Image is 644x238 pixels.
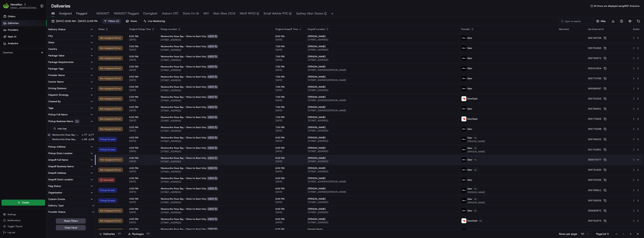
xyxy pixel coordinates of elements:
button: +1 [473,209,477,213]
span: [PERSON_NAME] [308,136,326,139]
span: Uber [467,37,472,40]
span: 265682872 [588,209,601,212]
span: DoorDash [467,97,478,100]
span: [PERSON_NAME] [308,35,326,38]
button: 265714573 [588,229,606,232]
span: 5:50 PM [129,106,155,109]
div: State [48,41,54,44]
div: Favorites [1,50,45,56]
span: All [51,11,54,16]
div: Pickup Store Location [48,152,72,155]
img: uber-new-logo.jpeg [461,36,466,40]
button: Map [595,19,607,24]
span: Provider [461,28,470,31]
button: 265702305 [588,97,606,100]
div: Custom Events [48,198,65,201]
span: 6:50 PM [129,35,155,38]
span: [STREET_ADDRESS] [161,99,269,102]
div: Driving Distance [48,87,66,90]
span: [DATE] [275,129,302,132]
span: 7:00 PM [275,95,302,98]
button: +1 [473,187,477,191]
div: Organization [48,191,62,194]
button: Pickup Business Name1 [47,118,95,125]
span: [STREET_ADDRESS] [161,38,269,41]
span: [DATE] 12:00 AM - [DATE] 11:59 PM [56,19,97,23]
span: [STREET_ADDRESS][PERSON_NAME] [308,69,455,72]
img: uber-new-logo.jpeg [461,167,466,172]
span: Notifications [7,219,21,222]
div: 1800 [207,85,218,89]
span: [PERSON_NAME] [308,85,326,88]
span: Flagged [76,11,87,16]
span: [STREET_ADDRESS] [161,48,269,51]
button: Toggle Theme [1,224,45,229]
button: Delivery Status [47,26,95,33]
button: 265774766 [588,77,606,80]
div: Provider Name [48,74,65,77]
button: [DATE] 12:00 AM - [DATE] 11:59 PM [50,19,99,24]
span: 8:00 PM [275,35,302,38]
span: Sydney Uber Stores [296,11,323,16]
button: Provider Name [47,72,95,78]
button: Close Panel [56,225,86,230]
button: Canceled [98,178,115,182]
div: Action [632,28,640,31]
div: 1800 [207,55,218,58]
span: Nash AI [8,35,16,38]
button: +1 [473,229,477,233]
button: Custom Events [47,196,95,202]
span: [STREET_ADDRESS] [308,119,455,122]
span: Uber [467,128,472,131]
span: 7:00 PM [275,106,302,109]
span: 5:50 PM [129,55,155,58]
span: [DATE] [129,58,155,61]
button: Provider Status [47,209,95,215]
span: 265751635 [588,168,601,171]
span: Views [130,19,137,23]
span: Uber [467,77,472,80]
span: Uber [467,107,472,110]
div: 1800 [207,116,218,119]
span: Woolworths Rose Bay - Direct to Boot Only [161,106,206,109]
div: Package Tags [48,67,63,70]
span: [DATE] [275,89,302,92]
div: Delivery Type [47,204,65,207]
span: [PERSON_NAME] [308,65,326,68]
img: uber-new-logo.jpeg [461,127,466,131]
button: City [47,33,95,39]
span: 265746756 [588,37,601,40]
span: [PERSON_NAME] [308,126,326,129]
button: Created By [47,98,95,105]
button: 265755672 [588,57,606,60]
button: Log out [1,230,45,235]
span: All times are displayed using AEST timezone [594,4,640,7]
img: uber-new-logo.jpeg [461,46,466,51]
span: Providers [8,28,18,32]
div: 1 [75,119,79,123]
span: 5:50 PM [129,126,155,129]
span: Woolworths Rose Bay - Direct to Boot Only [161,35,206,38]
span: 7:00 PM [275,45,302,48]
button: Dropoff Full Name [47,157,95,163]
button: Flag Status [47,183,95,189]
div: Provider Status [47,210,67,214]
div: Package Value [48,54,64,57]
a: Deliveries [1,20,47,26]
span: Deliveries [8,22,19,25]
span: Toggle Theme [7,225,22,228]
img: uber-new-logo.jpeg [461,188,466,193]
div: Dropoff Address [48,171,66,175]
div: 1800 [207,45,218,48]
div: Country [48,47,57,51]
div: Pickup Full Name [48,113,68,116]
span: Small Vehicle POC [264,11,288,16]
button: 265758811 [588,189,606,192]
button: +1 [473,136,477,140]
button: Pickup Address [47,144,95,150]
span: 265751973 [588,219,601,222]
div: 1800 [207,105,218,109]
button: 265766461 [588,107,606,110]
span: Analytics [8,42,18,45]
button: Live Monitoring [142,19,167,24]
